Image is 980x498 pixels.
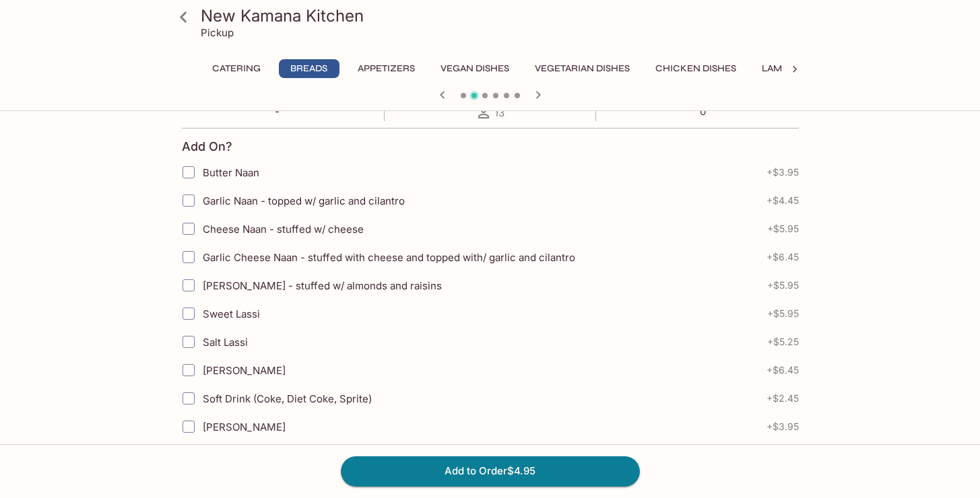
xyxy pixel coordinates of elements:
[766,252,799,262] span: + $6.45
[203,336,248,349] span: Salt Lassi
[685,105,721,118] p: 0
[494,106,504,119] span: 13
[754,59,831,78] button: Lamb Dishes
[766,365,799,376] span: + $6.45
[203,223,364,236] span: Cheese Naan - stuffed w/ cheese
[203,279,442,292] span: [PERSON_NAME] - stuffed w/ almonds and raisins
[182,139,232,154] h4: Add On?
[433,59,517,78] button: Vegan Dishes
[260,105,295,118] p: -
[203,308,260,320] span: Sweet Lassi
[203,166,259,179] span: Butter Naan
[203,194,405,207] span: Garlic Naan - topped w/ garlic and cilantro
[350,59,422,78] button: Appetizers
[767,223,799,234] span: + $5.95
[201,26,234,39] p: Pickup
[648,59,744,78] button: Chicken Dishes
[203,251,575,264] span: Garlic Cheese Naan - stuffed with cheese and topped with/ garlic and cilantro
[766,167,799,178] span: + $3.95
[766,421,799,432] span: + $3.95
[205,59,268,78] button: Catering
[203,421,286,433] span: [PERSON_NAME]
[766,195,799,206] span: + $4.45
[767,308,799,319] span: + $5.95
[341,456,640,486] button: Add to Order$4.95
[767,280,799,291] span: + $5.95
[203,392,372,405] span: Soft Drink (Coke, Diet Coke, Sprite)
[201,5,803,26] h3: New Kamana Kitchen
[203,364,286,377] span: [PERSON_NAME]
[766,393,799,404] span: + $2.45
[527,59,637,78] button: Vegetarian Dishes
[767,336,799,347] span: + $5.25
[279,59,339,78] button: Breads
